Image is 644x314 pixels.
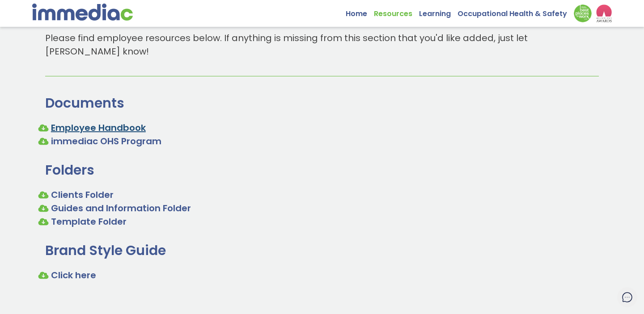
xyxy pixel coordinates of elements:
[51,188,114,201] a: Clients Folder
[51,215,127,228] a: Template Folder
[419,4,458,18] a: Learning
[374,4,419,18] a: Resources
[32,4,133,21] img: immediac
[574,4,592,22] img: Down
[45,94,599,112] h2: Documents
[45,242,599,260] h2: Brand Style Guide
[596,4,612,22] img: logo2_wea_nobg.webp
[45,161,599,179] h2: Folders
[51,121,146,134] a: Employee Handbook
[458,4,574,18] a: Occupational Health & Safety
[51,269,96,281] a: Click here
[346,4,374,18] a: Home
[45,31,599,58] p: Please find employee resources below. If anything is missing from this section that you'd like ad...
[51,202,191,214] a: Guides and Information Folder
[51,135,161,147] a: immediac OHS Program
